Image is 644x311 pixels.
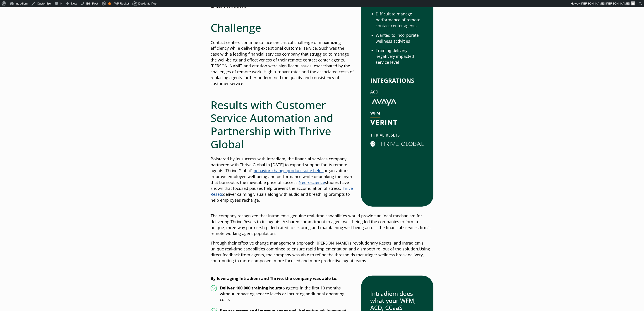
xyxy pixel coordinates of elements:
p: Contact centers continue to face the critical challenge of maximizing efficiency while delivering... [211,40,354,87]
div: OK [108,2,111,5]
li: Difficult to manage performance of remote contact center agents [376,11,424,29]
strong: By leveraging Intradiem and Thrive, the company was able to: [211,276,337,281]
p: Bolstered by its success with Intradiem, the financial services company partnered with Thrive Glo... [211,156,354,203]
h2: Results with Customer Service Automation and Partnership with Thrive Global [211,98,354,151]
h2: ACD [370,90,379,96]
li: to agents in the first 10 months without impacting service levels or incurring additional operati... [211,285,354,303]
strong: Deliver 100,000 training hours [220,285,281,291]
a: Link opens in a new window [299,180,325,185]
h2: THRIVE RESETS [370,133,400,140]
strong: INTEGRATIONS [370,76,414,85]
a: Link opens in a new window [254,168,324,173]
a: Link opens in a new window [211,186,353,197]
li: Wanted to incorporate wellness activities [376,32,424,44]
li: Training delivery negatively impacted service level [376,48,424,65]
p: Through their effective change management approach, [PERSON_NAME]’s revolutionary Resets, and Int... [211,240,433,264]
h2: WFM [370,111,380,118]
p: The company recognized that Intradiem’s genuine real-time capabilities would provide an ideal mec... [211,213,433,237]
span: [PERSON_NAME].[PERSON_NAME] [581,2,630,5]
h2: Challenge [211,21,354,34]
